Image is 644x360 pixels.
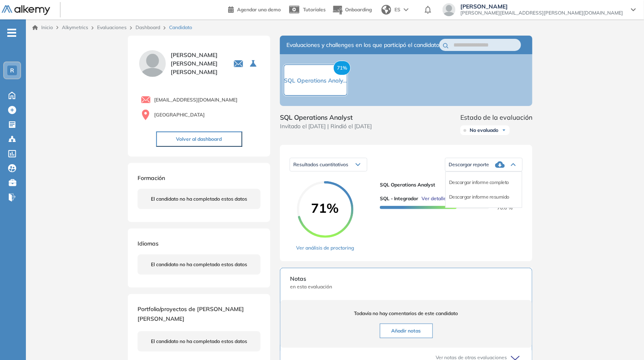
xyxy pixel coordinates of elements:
[449,178,509,186] li: Descargar informe completo
[228,4,281,14] a: Agendar una demo
[422,195,449,202] span: Ver detalles
[297,201,354,214] span: 71%
[380,324,433,338] button: Añadir notas
[404,8,409,11] img: arrow
[293,161,348,167] span: Resultados cuantitativos
[136,24,160,30] a: Dashboard
[171,51,224,76] span: [PERSON_NAME] [PERSON_NAME] [PERSON_NAME]
[7,32,16,34] i: -
[2,5,50,15] img: Logo
[154,111,205,119] span: [GEOGRAPHIC_DATA]
[380,181,516,188] span: SQL Operations Analyst
[138,174,165,182] span: Formación
[237,6,281,13] span: Agendar una demo
[151,261,247,268] span: El candidato no ha completado estos datos
[154,96,237,104] span: [EMAIL_ADDRESS][DOMAIN_NAME]
[156,131,242,147] button: Volver al dashboard
[169,24,192,31] span: Candidato
[280,112,372,122] span: SQL Operations Analyst
[290,310,522,317] span: Todavía no hay comentarios de este candidato
[332,1,372,19] button: Onboarding
[97,24,127,30] a: Evaluaciones
[280,122,372,131] span: Invitado el [DATE] | Rindió el [DATE]
[418,195,449,202] button: Ver detalles
[345,6,372,13] span: Onboarding
[303,6,326,13] span: Tutoriales
[138,305,244,322] span: Portfolio/proyectos de [PERSON_NAME] [PERSON_NAME]
[449,161,489,168] span: Descargar reporte
[296,244,354,252] a: Ver análisis de proctoring
[10,67,14,74] span: R
[394,6,400,13] span: ES
[380,195,418,202] span: SQL - Integrador
[151,195,247,203] span: El candidato no ha completado estos datos
[32,24,53,31] a: Inicio
[284,77,347,84] span: SQL Operations Analy...
[470,127,498,133] span: No evaluado
[290,275,522,283] span: Notas
[460,10,623,16] span: [PERSON_NAME][EMAIL_ADDRESS][PERSON_NAME][DOMAIN_NAME]
[460,112,532,122] span: Estado de la evaluación
[138,49,167,78] img: PROFILE_MENU_LOGO_USER
[138,240,159,247] span: Idiomas
[151,338,247,345] span: El candidato no ha completado estos datos
[449,193,509,201] li: Descargar informe resumido
[62,24,88,30] span: Alkymetrics
[286,41,439,49] span: Evaluaciones y challenges en los que participó el candidato
[460,3,623,10] span: [PERSON_NAME]
[381,5,391,15] img: world
[290,283,522,290] span: en esta evaluación
[333,61,351,75] span: 71%
[502,128,506,133] img: Ícono de flecha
